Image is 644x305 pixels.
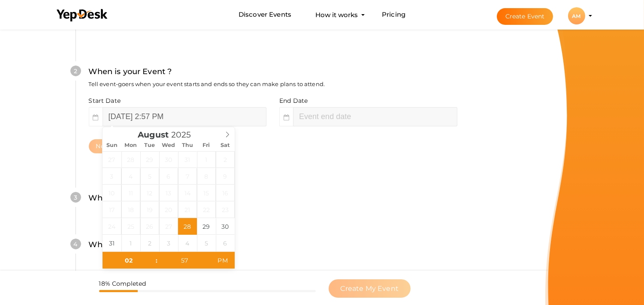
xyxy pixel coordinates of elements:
span: August 26, 2025 [140,218,159,235]
profile-pic: AM [568,13,585,19]
span: July 31, 2025 [178,151,197,168]
span: August 7, 2025 [178,168,197,185]
span: August 15, 2025 [197,185,216,201]
span: September 4, 2025 [178,235,197,251]
span: Click to toggle [211,252,234,269]
label: Tell event-goers when your event starts and ends so they can make plans to attend. [89,80,325,88]
div: 3 [70,192,81,203]
span: August 24, 2025 [103,218,121,235]
input: Year [169,130,202,140]
span: July 29, 2025 [140,151,159,168]
label: Where is your Event ? [89,192,175,204]
label: 18% Completed [99,279,146,288]
div: 4 [70,239,81,249]
span: August 30, 2025 [216,218,235,235]
button: Create Event [497,8,553,25]
span: August 23, 2025 [216,201,235,218]
span: August 22, 2025 [197,201,216,218]
span: August 14, 2025 [178,185,197,201]
span: August [138,131,169,139]
span: August 21, 2025 [178,201,197,218]
input: Event end date [293,107,457,126]
span: Sun [103,143,121,148]
label: When is your Event ? [89,66,172,78]
span: August 16, 2025 [216,185,235,201]
span: August 2, 2025 [216,151,235,168]
span: August 4, 2025 [121,168,140,185]
a: Pricing [382,7,405,23]
label: What is your Event Type ? [89,239,191,251]
span: August 20, 2025 [159,201,178,218]
span: Thu [178,143,197,148]
span: August 17, 2025 [103,201,121,218]
span: August 3, 2025 [103,168,121,185]
span: July 30, 2025 [159,151,178,168]
button: Create My Event [329,279,411,298]
a: Discover Events [239,7,291,23]
span: August 9, 2025 [216,168,235,185]
span: July 27, 2025 [103,151,121,168]
span: Create My Event [341,284,399,293]
span: August 25, 2025 [121,218,140,235]
span: August 10, 2025 [103,185,121,201]
span: August 8, 2025 [197,168,216,185]
span: August 18, 2025 [121,201,140,218]
span: August 6, 2025 [159,168,178,185]
span: July 28, 2025 [121,151,140,168]
div: AM [568,7,585,24]
input: Event start date [103,107,266,126]
span: August 11, 2025 [121,185,140,201]
span: August 12, 2025 [140,185,159,201]
span: August 1, 2025 [197,151,216,168]
span: Tue [140,143,159,148]
span: Sat [216,143,235,148]
span: August 27, 2025 [159,218,178,235]
span: August 19, 2025 [140,201,159,218]
span: Fri [197,143,216,148]
label: End Date [279,96,308,105]
span: September 2, 2025 [140,235,159,251]
span: September 1, 2025 [121,235,140,251]
span: Mon [121,143,140,148]
span: August 29, 2025 [197,218,216,235]
button: Next [89,139,118,153]
label: Start Date [89,96,121,105]
span: August 5, 2025 [140,168,159,185]
span: September 5, 2025 [197,235,216,251]
button: AM [565,7,588,25]
span: August 31, 2025 [103,235,121,251]
span: August 28, 2025 [178,218,197,235]
span: August 13, 2025 [159,185,178,201]
span: September 3, 2025 [159,235,178,251]
span: : [155,252,158,269]
button: How it works [313,7,360,23]
span: Wed [159,143,178,148]
span: September 6, 2025 [216,235,235,251]
div: 2 [70,66,81,76]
